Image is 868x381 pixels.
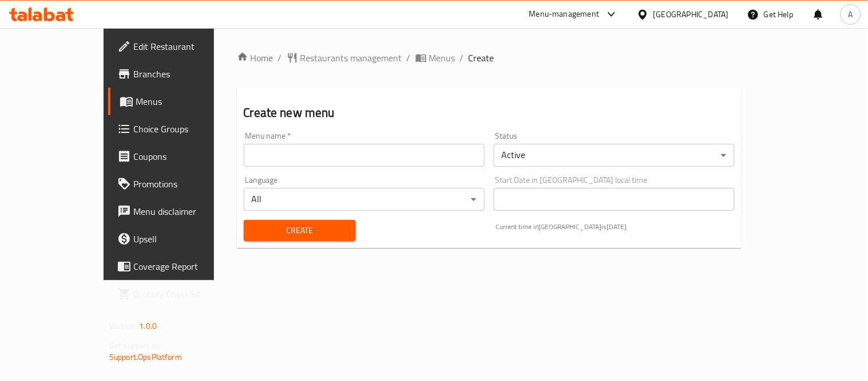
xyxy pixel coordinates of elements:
[108,253,248,280] a: Coverage Report
[109,319,137,333] span: Version:
[108,280,248,308] a: Grocery Checklist
[653,8,729,21] div: [GEOGRAPHIC_DATA]
[244,188,485,211] div: All
[109,338,162,353] span: Get support on:
[133,40,239,53] span: Edit Restaurant
[108,115,248,143] a: Choice Groups
[460,51,464,65] li: /
[287,51,402,65] a: Restaurants management
[253,223,347,238] span: Create
[108,33,248,60] a: Edit Restaurant
[529,7,600,21] div: Menu-management
[849,8,853,21] span: A
[133,67,239,81] span: Branches
[108,60,248,88] a: Branches
[108,88,248,115] a: Menus
[139,319,157,333] span: 1.0.0
[300,51,402,65] span: Restaurants management
[244,104,735,121] h2: Create new menu
[494,144,735,167] div: Active
[244,144,485,167] input: Please enter Menu name
[133,122,239,136] span: Choice Groups
[133,260,239,273] span: Coverage Report
[237,51,742,65] nav: breadcrumb
[133,150,239,163] span: Coupons
[133,232,239,246] span: Upsell
[244,220,356,241] button: Create
[407,51,411,65] li: /
[237,51,274,65] a: Home
[108,170,248,198] a: Promotions
[108,198,248,225] a: Menu disclaimer
[469,51,494,65] span: Create
[278,51,282,65] li: /
[133,177,239,191] span: Promotions
[415,51,455,65] a: Menus
[429,51,455,65] span: Menus
[108,225,248,253] a: Upsell
[133,205,239,218] span: Menu disclaimer
[133,287,239,301] span: Grocery Checklist
[136,95,239,108] span: Menus
[109,349,182,364] a: Support.OpsPlatform
[496,222,735,232] p: Current time in [GEOGRAPHIC_DATA] is [DATE]
[108,143,248,170] a: Coupons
